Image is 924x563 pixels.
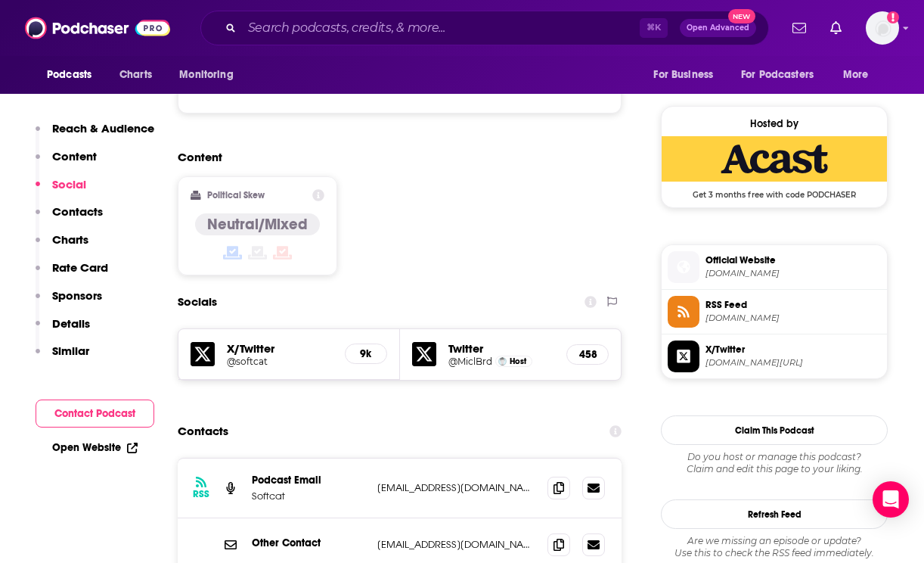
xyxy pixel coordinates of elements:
[52,288,102,303] p: Sponsors
[52,149,97,163] p: Content
[25,14,170,42] img: Podchaser - Follow, Share and Rate Podcasts
[498,357,507,365] img: Michael Bird
[510,356,526,366] span: Host
[36,316,90,344] button: Details
[207,190,265,201] h2: Political Skew
[36,232,88,260] button: Charts
[178,288,217,316] h2: Socials
[705,298,881,312] span: RSS Feed
[448,356,492,367] a: @MiclBrd
[52,121,154,135] p: Reach & Audience
[252,490,365,502] p: Softcat
[36,400,154,428] button: Contact Podcast
[687,24,749,32] span: Open Advanced
[36,149,97,177] button: Content
[662,136,887,182] img: Acast Deal: Get 3 months free with code PODCHASER
[36,61,111,89] button: open menu
[377,538,535,551] p: [EMAIL_ADDRESS][DOMAIN_NAME]
[52,260,108,275] p: Rate Card
[662,182,887,200] span: Get 3 months free with code PODCHASER
[731,61,836,89] button: open menu
[119,64,152,86] span: Charts
[653,64,713,86] span: For Business
[833,61,888,89] button: open menu
[36,288,102,316] button: Sponsors
[448,341,555,356] h5: Twitter
[661,499,888,529] button: Refresh Feed
[200,11,769,45] div: Search podcasts, credits, & more...
[52,232,88,247] p: Charts
[705,268,881,279] span: softcat.com
[52,316,90,331] p: Details
[227,356,333,367] a: @softcat
[728,9,755,23] span: New
[52,177,86,191] p: Social
[110,61,161,89] a: Charts
[36,121,154,149] button: Reach & Audience
[36,204,103,232] button: Contacts
[52,344,89,358] p: Similar
[358,347,374,360] h5: 9k
[47,64,91,86] span: Podcasts
[662,117,887,130] div: Hosted by
[640,18,668,38] span: ⌘ K
[786,15,812,41] a: Show notifications dropdown
[242,16,640,40] input: Search podcasts, credits, & more...
[866,11,899,45] span: Logged in as RobinBectel
[705,313,881,324] span: feeds.acast.com
[705,343,881,356] span: X/Twitter
[662,136,887,198] a: Acast Deal: Get 3 months free with code PODCHASER
[179,64,233,86] span: Monitoring
[668,341,881,372] a: X/Twitter[DOMAIN_NAME][URL]
[52,204,103,219] p: Contacts
[680,19,756,37] button: Open AdvancedNew
[643,61,732,89] button: open menu
[377,481,535,494] p: [EMAIL_ADDRESS][DOMAIN_NAME]
[178,417,228,446] h2: Contacts
[873,481,909,518] div: Open Intercom Messenger
[824,15,848,41] a: Show notifications dropdown
[579,348,596,361] h5: 458
[193,488,209,500] h3: RSS
[207,215,308,234] h4: Neutral/Mixed
[668,296,881,328] a: RSS Feed[DOMAIN_NAME]
[661,535,888,559] div: Are we missing an episode or update? Use this to check the RSS feed immediately.
[741,64,814,86] span: For Podcasters
[36,177,86,205] button: Social
[705,357,881,369] span: twitter.com/softcat
[252,474,365,487] p: Podcast Email
[227,341,333,356] h5: X/Twitter
[866,11,899,45] button: Show profile menu
[252,537,365,549] p: Other Contact
[169,61,253,89] button: open menu
[887,11,899,23] svg: Add a profile image
[661,451,888,475] div: Claim and edit this page to your liking.
[36,260,108,288] button: Rate Card
[843,64,869,86] span: More
[866,11,899,45] img: User Profile
[661,451,888,463] span: Do you host or manage this podcast?
[52,441,138,454] a: Open Website
[661,415,888,445] button: Claim This Podcast
[36,344,89,372] button: Similar
[705,254,881,267] span: Official Website
[178,150,609,164] h2: Content
[668,251,881,283] a: Official Website[DOMAIN_NAME]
